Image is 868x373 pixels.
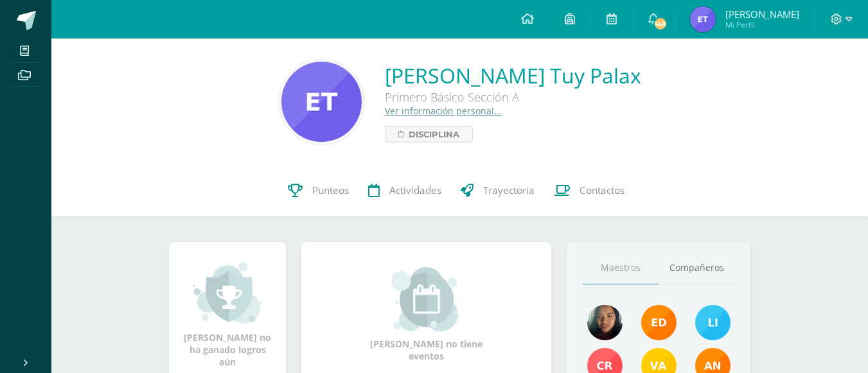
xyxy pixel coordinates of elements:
[725,19,799,30] span: Mi Perfil
[641,305,677,340] img: f40e456500941b1b33f0807dd74ea5cf.png
[659,252,734,284] a: Compañeros
[483,184,535,197] span: Trayectoria
[389,184,441,197] span: Actividades
[278,165,359,216] a: Punteos
[385,62,641,89] a: [PERSON_NAME] Tuy Palax
[544,165,634,216] a: Contactos
[281,62,362,142] img: 60547681773251a23dbecd0d990c0f22.png
[653,17,668,31] span: 148
[451,165,544,216] a: Trayectoria
[182,261,273,368] div: [PERSON_NAME] no ha ganado logros aún
[583,252,659,284] a: Maestros
[391,267,461,331] img: event_small.png
[725,8,799,21] span: [PERSON_NAME]
[359,165,451,216] a: Actividades
[312,184,349,197] span: Punteos
[690,6,716,32] img: 13cda94545d32bdbdd81a6b742e49b8a.png
[385,105,502,117] a: Ver información personal...
[580,184,624,197] span: Contactos
[695,305,731,340] img: 93ccdf12d55837f49f350ac5ca2a40a5.png
[193,261,263,325] img: achievement_small.png
[587,305,623,340] img: c97de3f0a4f62e6deb7e91c2258cdedc.png
[385,126,473,143] a: Disciplina
[409,126,459,142] span: Disciplina
[385,89,641,105] div: Primero Básico Sección A
[362,267,491,362] div: [PERSON_NAME] no tiene eventos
